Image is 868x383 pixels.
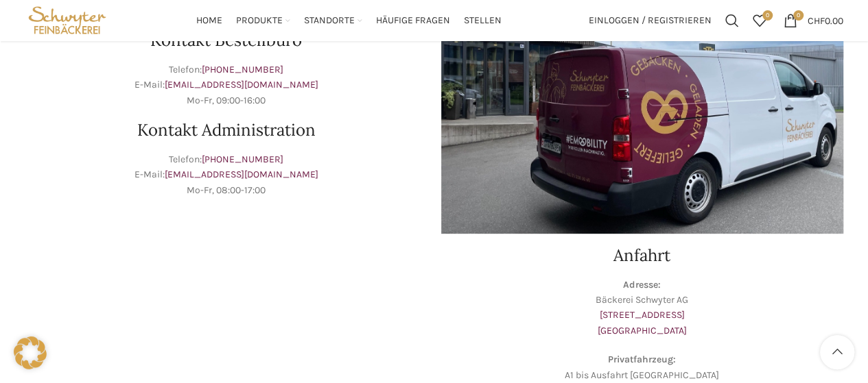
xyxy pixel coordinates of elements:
span: Einloggen / Registrieren [589,16,712,25]
div: Main navigation [116,7,581,34]
a: 0 [746,7,773,34]
div: Meine Wunschliste [746,7,773,34]
a: 0 CHF0.00 [777,7,850,34]
a: Produkte [236,7,290,34]
strong: Adresse: [623,279,661,291]
span: Produkte [236,14,283,27]
p: Bäckerei Schwyter AG [441,277,843,339]
a: [EMAIL_ADDRESS][DOMAIN_NAME] [165,169,318,180]
span: CHF [808,14,825,26]
a: [PHONE_NUMBER] [202,64,283,75]
span: Stellen [464,14,502,27]
span: Home [196,14,222,27]
a: Scroll to top button [820,335,854,369]
a: [STREET_ADDRESS][GEOGRAPHIC_DATA] [598,309,687,336]
span: Standorte [304,14,355,27]
p: Telefon: E-Mail: Mo-Fr, 08:00-17:00 [25,152,427,198]
a: [PHONE_NUMBER] [202,153,283,165]
a: Häufige Fragen [376,7,450,34]
h2: Kontakt Administration [25,122,427,138]
span: Häufige Fragen [376,14,450,27]
span: 0 [793,10,804,21]
h2: Kontakt Bestellbüro [25,32,427,49]
strong: Privatfahrzeug: [608,354,676,365]
a: [EMAIL_ADDRESS][DOMAIN_NAME] [165,79,318,90]
bdi: 0.00 [808,14,843,26]
p: Telefon: E-Mail: Mo-Fr, 09:00-16:00 [25,62,427,108]
a: Einloggen / Registrieren [582,7,718,34]
a: Home [196,7,222,34]
a: Standorte [304,7,362,34]
a: Site logo [25,14,110,25]
span: 0 [762,10,773,21]
a: Stellen [464,7,502,34]
a: Suchen [718,7,746,34]
h2: Anfahrt [441,247,843,264]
